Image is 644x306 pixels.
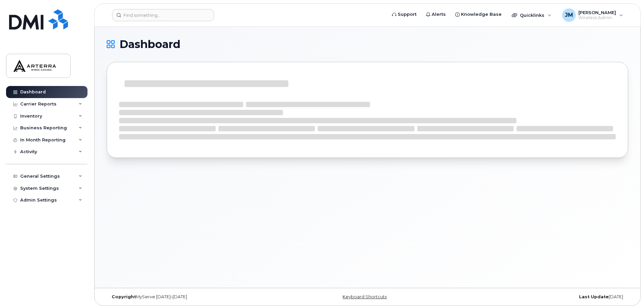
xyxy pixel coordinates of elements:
div: MyServe [DATE]–[DATE] [107,294,281,300]
a: Keyboard Shortcuts [343,294,387,299]
span: Dashboard [119,39,180,49]
strong: Copyright [112,294,136,299]
strong: Last Update [579,294,609,299]
div: [DATE] [454,294,628,300]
